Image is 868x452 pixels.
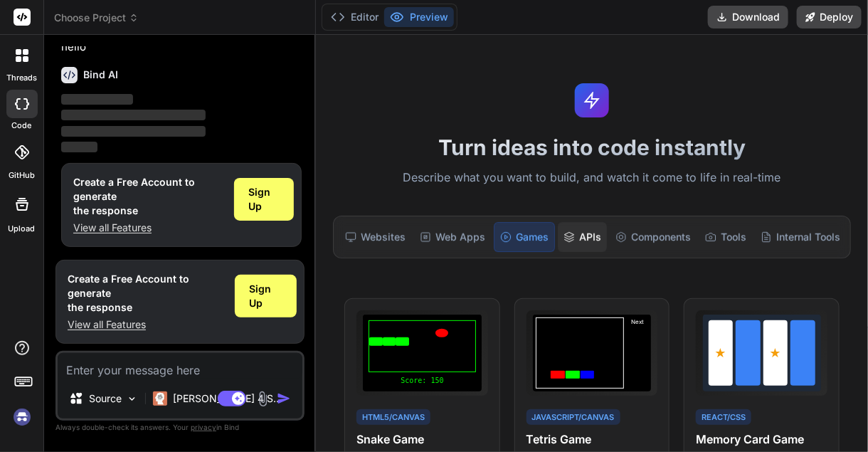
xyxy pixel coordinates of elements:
[6,72,37,84] label: threads
[12,120,32,132] label: code
[558,222,607,252] div: APIs
[696,431,827,448] h4: Memory Card Game
[324,135,859,160] h1: Turn ideas into code instantly
[73,175,223,218] h1: Create a Free Account to generate the response
[325,7,384,27] button: Editor
[191,423,216,431] span: privacy
[248,185,280,214] span: Sign Up
[414,222,491,252] div: Web Apps
[384,7,454,27] button: Preview
[55,421,305,434] p: Always double-check its answers. Your in Bind
[9,223,36,235] label: Upload
[339,222,411,252] div: Websites
[89,391,122,406] p: Source
[324,169,859,187] p: Describe what you want to build, and watch it come to life in real-time
[369,375,475,386] div: Score: 150
[255,391,271,407] img: attachment
[61,94,133,105] span: ‌
[627,317,648,389] div: Next
[126,393,138,405] img: Pick Models
[610,222,697,252] div: Components
[249,282,282,310] span: Sign Up
[61,142,97,152] span: ‌
[9,169,35,182] label: GitHub
[73,221,223,235] p: View all Features
[61,126,206,137] span: ‌
[356,431,488,448] h4: Snake Game
[277,391,291,406] img: icon
[153,391,167,406] img: Claude 4 Sonnet
[699,222,752,252] div: Tools
[54,11,139,25] span: Choose Project
[10,405,34,429] img: signin
[83,68,118,82] h6: Bind AI
[526,409,620,426] div: JavaScript/Canvas
[61,110,206,120] span: ‌
[526,431,658,448] h4: Tetris Game
[797,6,862,28] button: Deploy
[755,222,846,252] div: Internal Tools
[494,222,555,252] div: Games
[173,391,279,406] p: [PERSON_NAME] 4 S..
[708,6,788,28] button: Download
[68,272,223,315] h1: Create a Free Account to generate the response
[356,409,430,426] div: HTML5/Canvas
[61,39,302,56] p: hello
[696,409,751,426] div: React/CSS
[68,317,223,332] p: View all Features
